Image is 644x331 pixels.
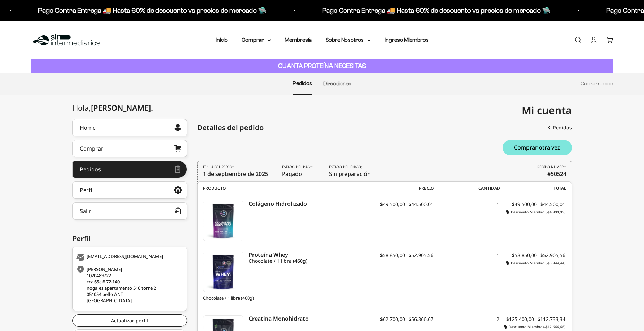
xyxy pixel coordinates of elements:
[522,103,572,117] span: Mi cuenta
[500,185,566,192] span: Total
[506,261,565,265] i: Descuento Miembro (-$5.944,44)
[503,140,572,155] button: Comprar otra vez
[322,5,551,16] p: Pago Contra Entrega 🚚 Hasta 60% de descuento vs precios de mercado 🛸
[278,62,366,69] strong: CUANTA PROTEÍNA NECESITAS
[506,210,565,214] i: Descuento Miembro (-$4.999,99)
[323,80,351,86] a: Direcciones
[409,252,433,258] span: $52.905,56
[203,201,243,241] a: Colágeno Hidrolizado
[249,252,367,264] a: Proteína Whey Chocolate / 1 libra (460g)
[249,252,367,258] i: Proteína Whey
[547,170,566,178] b: #50524
[537,164,566,170] i: PEDIDO NÚMERO
[581,80,613,86] a: Cerrar sesión
[385,37,429,43] a: Ingreso Miembros
[72,119,187,136] a: Home
[293,80,312,86] a: Pedidos
[72,202,187,220] button: Salir
[514,145,560,150] span: Comprar otra vez
[38,5,267,16] p: Pago Contra Entrega 🚚 Hasta 60% de descuento vs precios de mercado 🛸
[203,201,243,241] img: Colágeno Hidrolizado
[380,252,405,258] s: $58.850,00
[72,161,187,178] a: Pedidos
[380,316,405,322] s: $62.700,00
[72,314,187,327] a: Actualizar perfil
[433,201,499,214] div: 1
[80,125,96,130] div: Home
[203,252,243,292] img: Proteína Whey - Chocolate - Chocolate / 1 libra (460g)
[380,201,405,207] s: $49.500,00
[80,146,103,151] div: Comprar
[80,187,94,193] div: Perfil
[540,201,565,207] span: $44.500,01
[512,201,537,207] s: $49.500,00
[76,254,181,261] div: [EMAIL_ADDRESS][DOMAIN_NAME]
[326,35,371,44] summary: Sobre Nosotros
[282,164,314,170] i: Estado del pago:
[434,185,500,192] span: Cantidad
[203,164,234,170] i: FECHA DEL PEDIDO
[76,266,181,304] div: [PERSON_NAME] 1020489722 cra 65c # 72-140 nogales apartamento 516 torre 2 051054 bello ANT [GEOGR...
[540,252,565,258] span: $52.905,56
[249,201,367,207] a: Colágeno Hidrolizado
[282,164,315,178] span: Pagado
[203,295,368,302] span: Chocolate / 1 libra (460g)
[72,234,187,244] div: Perfil
[216,37,228,43] a: Inicio
[329,164,362,170] i: Estado del envío:
[80,208,91,214] div: Salir
[203,185,368,192] span: Producto
[72,140,187,157] a: Comprar
[203,170,268,178] time: 1 de septiembre de 2025
[329,164,371,178] span: Sin preparación
[80,167,101,172] div: Pedidos
[548,121,572,134] a: Pedidos
[433,315,499,329] div: 2
[368,185,434,192] span: Precio
[538,316,565,322] span: $112.733,34
[504,324,565,329] i: Descuento Miembro (-$12.666,66)
[409,201,433,207] span: $44.500,01
[91,102,153,113] span: [PERSON_NAME]
[242,35,271,44] summary: Comprar
[151,102,153,113] span: .
[203,252,243,292] a: Proteína Whey - Chocolate - Chocolate / 1 libra (460g)
[249,258,367,264] i: Chocolate / 1 libra (460g)
[512,252,537,258] s: $58.850,00
[197,122,264,133] div: Detalles del pedido
[249,315,367,322] a: Creatina Monohidrato
[409,316,433,322] span: $56.366,67
[285,37,312,43] a: Membresía
[433,252,499,265] div: 1
[72,181,187,199] a: Perfil
[506,316,534,322] s: $125.400,00
[72,103,153,112] div: Hola,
